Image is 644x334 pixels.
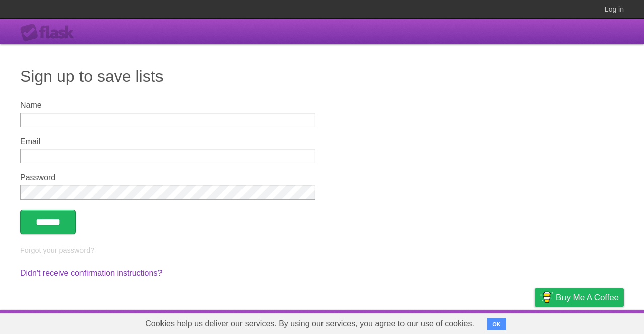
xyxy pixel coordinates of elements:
label: Password [20,173,315,182]
label: Email [20,137,315,146]
a: Buy me a coffee [535,288,624,307]
a: About [401,312,422,331]
h1: Sign up to save lists [20,64,624,88]
a: Privacy [522,312,548,331]
a: Developers [434,312,475,331]
a: Suggest a feature [560,312,624,331]
a: Didn't receive confirmation instructions? [20,269,162,277]
img: Buy me a coffee [540,289,553,306]
a: Terms [488,312,510,331]
label: Name [20,101,315,110]
a: Forgot your password? [20,246,94,254]
div: Flask [20,24,80,42]
span: Cookies help us deliver our services. By using our services, you agree to our use of cookies. [135,314,485,334]
button: OK [487,318,506,330]
span: Buy me a coffee [556,289,619,306]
